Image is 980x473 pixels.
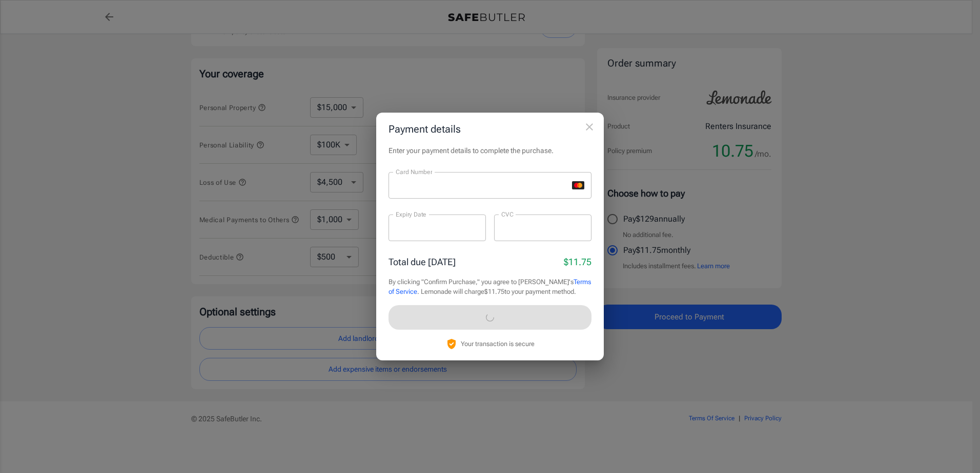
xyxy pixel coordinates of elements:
h2: Payment details [376,113,604,145]
p: Total due [DATE] [389,255,456,269]
p: $11.75 [564,255,591,269]
label: Expiry Date [396,210,426,219]
p: By clicking "Confirm Purchase," you agree to [PERSON_NAME]'s . Lemonade will charge $11.75 to you... [389,277,591,297]
svg: mastercard [572,181,584,189]
p: Enter your payment details to complete the purchase. [389,145,591,156]
iframe: Secure card number input frame [396,180,568,190]
label: CVC [501,210,514,219]
iframe: Secure CVC input frame [501,223,584,232]
p: Your transaction is secure [461,339,535,349]
label: Card Number [396,167,432,176]
iframe: Secure expiration date input frame [396,223,479,232]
